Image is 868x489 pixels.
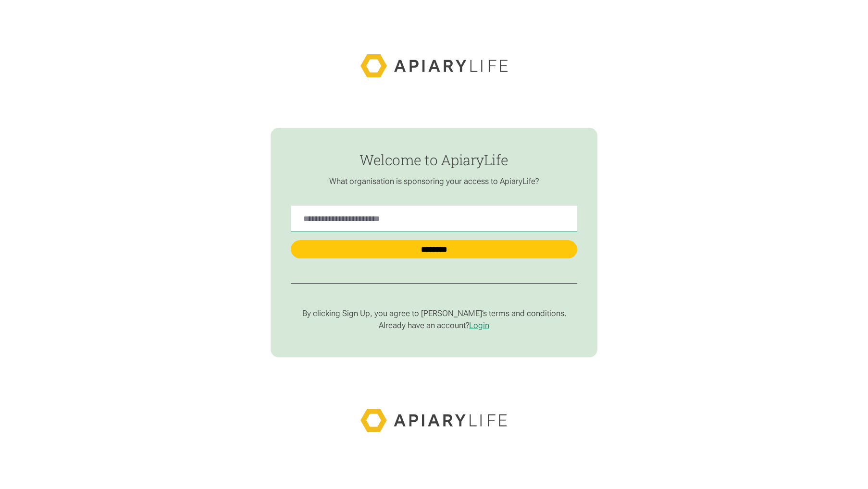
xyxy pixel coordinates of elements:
h1: Welcome to ApiaryLife [291,152,577,168]
a: Login [469,320,489,330]
p: Already have an account? [291,320,577,330]
p: By clicking Sign Up, you agree to [PERSON_NAME]’s terms and conditions. [291,308,577,318]
p: What organisation is sponsoring your access to ApiaryLife? [291,176,577,186]
form: find-employer [271,128,598,357]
